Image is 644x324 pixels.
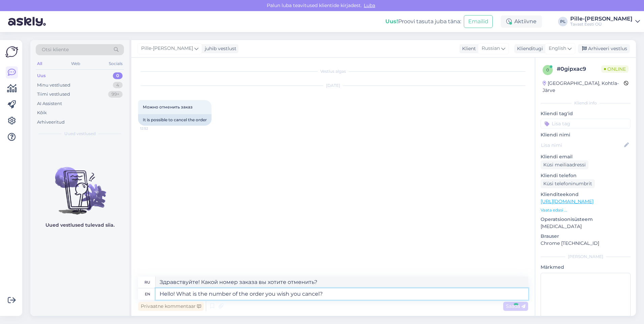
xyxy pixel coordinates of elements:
img: Askly Logo [5,45,18,58]
span: English [549,45,566,52]
div: Küsi meiliaadressi [541,160,588,169]
div: Aktiivne [501,15,542,28]
p: Brauser [541,233,631,240]
div: [DATE] [138,83,528,89]
a: [URL][DOMAIN_NAME] [541,198,593,204]
div: Tavast Eesti OÜ [570,22,633,27]
div: Klienditugi [514,45,543,52]
div: Proovi tasuta juba täna: [385,18,461,26]
span: Pille-[PERSON_NAME] [141,45,193,52]
p: Kliendi nimi [541,131,631,138]
p: Operatsioonisüsteem [541,216,631,223]
div: Klient [459,45,476,52]
div: Kliendi info [541,100,631,106]
div: juhib vestlust [202,45,236,52]
div: Pille-[PERSON_NAME] [570,16,633,22]
p: Kliendi telefon [541,172,631,179]
div: Tiimi vestlused [37,91,70,98]
p: Kliendi tag'id [541,110,631,117]
span: Uued vestlused [64,131,96,137]
div: # 0gipxac9 [557,65,601,73]
div: 99+ [108,91,123,98]
span: Russian [482,45,500,52]
div: PL [558,17,568,26]
div: Web [70,59,82,68]
div: Küsi telefoninumbrit [541,179,595,188]
span: 0 [546,67,549,72]
span: Otsi kliente [42,46,69,53]
span: 12:52 [140,126,165,131]
span: Online [601,65,629,73]
a: Pille-[PERSON_NAME]Tavast Eesti OÜ [570,16,640,27]
div: Vestlus algas [138,68,528,74]
img: No chats [30,155,129,216]
div: AI Assistent [37,100,62,107]
div: Arhiveeri vestlus [578,44,630,53]
p: Chrome [TECHNICAL_ID] [541,240,631,247]
span: Можно отменить заказ [143,104,193,109]
div: Socials [107,59,124,68]
div: It is possible to cancel the order [138,114,212,126]
input: Lisa nimi [541,141,623,149]
span: Luba [362,2,377,8]
p: Vaata edasi ... [541,207,631,213]
div: Arhiveeritud [37,119,65,126]
button: Emailid [464,15,493,28]
p: [MEDICAL_DATA] [541,223,631,230]
p: Klienditeekond [541,191,631,198]
input: Lisa tag [541,119,631,129]
div: Uus [37,72,46,79]
div: 4 [113,82,123,89]
p: Kliendi email [541,153,631,160]
p: Uued vestlused tulevad siia. [45,222,115,229]
div: Minu vestlused [37,82,70,89]
p: Märkmed [541,264,631,271]
div: [GEOGRAPHIC_DATA], Kohtla-Järve [543,80,624,94]
div: [PERSON_NAME] [541,254,631,260]
div: All [36,59,43,68]
div: Kõik [37,109,47,116]
div: 0 [113,72,123,79]
b: Uus! [385,18,398,25]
